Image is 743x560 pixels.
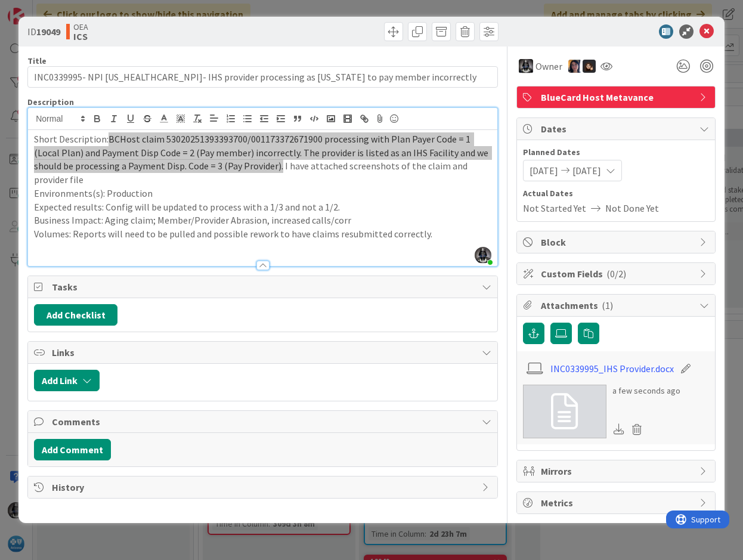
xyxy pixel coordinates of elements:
img: TC [568,60,581,73]
span: History [52,480,476,494]
span: Support [25,2,54,16]
span: Actual Dates [523,187,709,200]
span: Custom Fields [541,267,694,281]
b: ICS [73,32,88,41]
b: 19049 [36,26,60,38]
img: ZB [583,60,596,73]
span: Tasks [52,280,476,294]
span: ( 1 ) [602,299,613,311]
label: Title [27,55,47,66]
div: Download [612,422,626,437]
span: ( 0/2 ) [606,268,626,280]
span: Mirrors [541,464,694,478]
span: Description [27,97,74,107]
span: [DATE] [530,163,558,178]
p: Volumes: Reports will need to be pulled and possible rework to have claims resubmitted correctly. [34,227,491,241]
span: Owner [535,59,562,73]
span: Metrics [541,496,694,510]
p: Expected results: Config will be updated to process with a 1/3 and not a 1/2. [34,200,491,214]
span: BlueCard Host Metavance [541,90,694,104]
p: Short Description:BCHost claim 53020251393393700/001173372671900 processing with Plan Payer Code ... [34,132,491,187]
p: Business Impact: Aging claim; Member/Provider Abrasion, increased calls/corr [34,214,491,227]
span: Not Done Yet [605,201,659,215]
span: [DATE] [572,163,601,178]
span: Not Started Yet [523,201,586,215]
span: Links [52,345,476,360]
button: Add Comment [34,439,111,460]
span: Dates [541,122,694,136]
span: OEA [73,22,88,32]
span: Attachments [541,298,694,313]
button: Add Link [34,370,100,391]
a: INC0339995_IHS Provider.docx [550,361,674,376]
span: ID [27,24,60,39]
div: a few seconds ago [612,385,680,397]
button: Add Checklist [34,304,117,326]
img: ddRgQ3yRm5LdI1ED0PslnJbT72KgN0Tb.jfif [475,247,491,264]
span: Block [541,235,694,249]
img: KG [519,59,533,73]
span: Planned Dates [523,146,709,159]
input: type card name here... [27,66,498,88]
span: Comments [52,414,476,429]
p: Environments(s): Production [34,187,491,200]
